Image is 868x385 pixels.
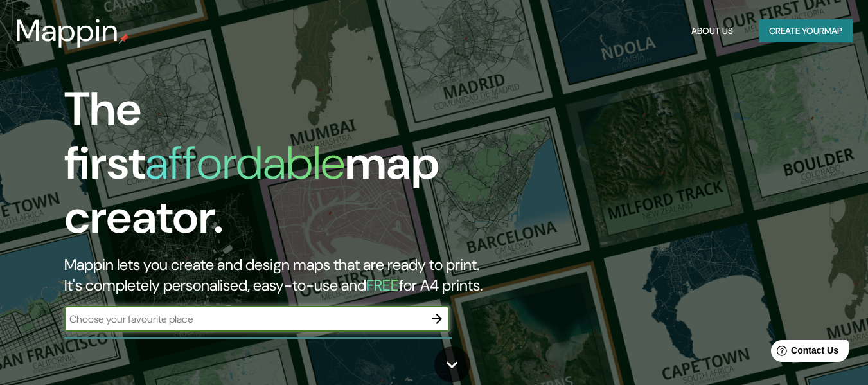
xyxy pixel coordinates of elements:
iframe: Help widget launcher [754,335,854,371]
input: Choose your favourite place [64,312,424,327]
h5: FREE [366,275,399,295]
h1: The first map creator. [64,82,499,255]
img: mappin-pin [119,33,129,44]
button: Create yourmap [759,19,853,43]
button: About Us [686,19,738,43]
h2: Mappin lets you create and design maps that are ready to print. It's completely personalised, eas... [64,255,499,296]
h3: Mappin [15,13,119,49]
h1: affordable [145,133,345,193]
